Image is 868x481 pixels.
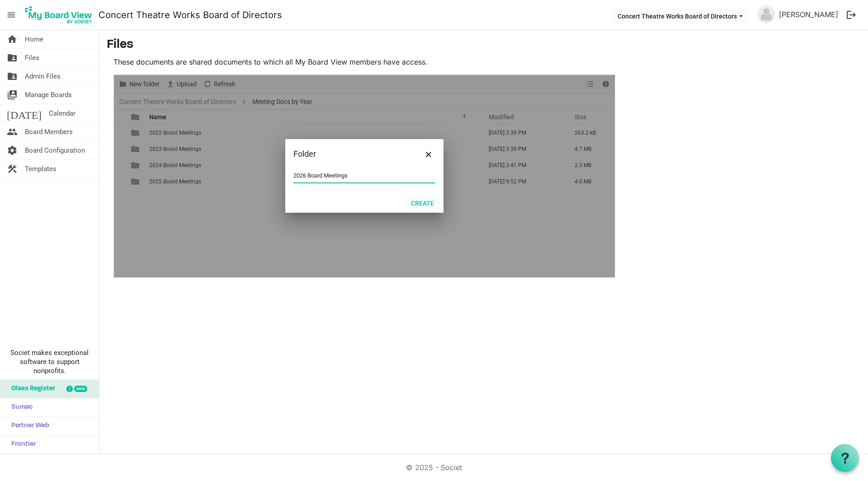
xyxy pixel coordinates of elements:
div: new [74,386,87,392]
span: Board Members [25,123,73,141]
span: Sumac [7,398,33,416]
input: Enter your folder name [293,169,435,182]
span: Manage Boards [25,86,72,104]
span: Board Configuration [25,141,85,159]
a: [PERSON_NAME] [775,5,842,23]
a: Concert Theatre Works Board of Directors [99,6,282,24]
span: Files [25,49,39,67]
button: Concert Theatre Works Board of Directors dropdownbutton [612,9,749,22]
button: Close [422,147,435,161]
span: Admin Files [25,67,61,85]
h3: Files [107,37,861,53]
span: Societ makes exceptional software to support nonprofits. [4,348,95,375]
span: construction [7,160,18,178]
span: switch_account [7,86,18,104]
img: no-profile-picture.svg [757,5,775,23]
span: Home [25,30,43,48]
span: Calendar [49,104,75,122]
span: Frontier [7,435,36,453]
span: people [7,123,18,141]
span: home [7,30,18,48]
a: © 2025 - Societ [406,463,462,472]
span: Partner Web [7,417,49,435]
a: My Board View Logo [22,4,99,26]
span: [DATE] [7,104,42,122]
span: Glass Register [7,380,55,398]
span: settings [7,141,18,159]
p: These documents are shared documents to which all My Board View members have access. [113,56,615,67]
span: Templates [25,160,57,178]
span: menu [3,6,20,23]
button: Create [405,196,440,209]
div: Folder [293,147,407,161]
span: folder_shared [7,49,18,67]
button: logout [842,5,861,24]
span: folder_shared [7,67,18,85]
img: My Board View Logo [22,4,95,26]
